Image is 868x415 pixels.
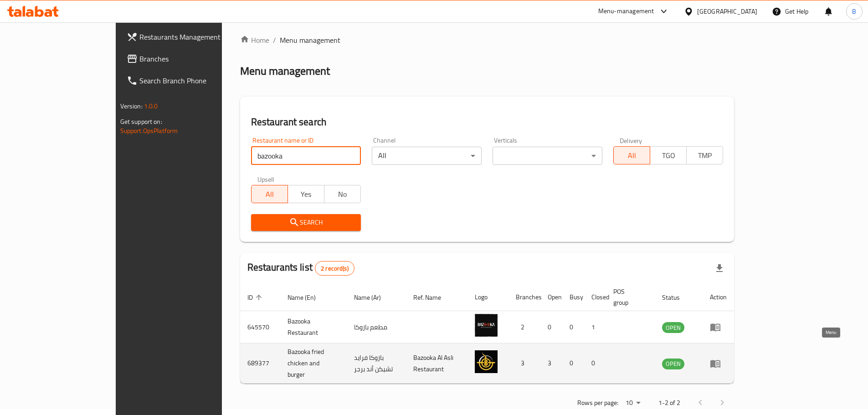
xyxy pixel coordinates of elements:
[686,146,723,164] button: TMP
[251,214,361,231] button: Search
[119,48,261,70] a: Branches
[347,311,406,343] td: مطعم بازوكا
[475,350,498,373] img: Bazooka fried chicken and burger
[710,322,727,333] div: Menu
[613,286,644,308] span: POS group
[280,311,347,343] td: Bazooka Restaurant
[372,147,482,165] div: All
[119,26,261,48] a: Restaurants Management
[139,53,253,64] span: Branches
[120,116,162,128] span: Get support on:
[288,292,328,303] span: Name (En)
[650,146,687,164] button: TGO
[315,264,354,273] span: 2 record(s)
[240,64,330,78] h2: Menu management
[540,343,562,384] td: 3
[697,6,757,16] div: [GEOGRAPHIC_DATA]
[288,185,324,203] button: Yes
[662,359,684,369] span: OPEN
[251,115,724,129] h2: Restaurant search
[328,188,357,201] span: No
[280,343,347,384] td: Bazooka fried chicken and burger
[562,343,584,384] td: 0
[251,185,288,203] button: All
[709,257,730,279] div: Export file
[493,147,602,165] div: ​
[584,311,606,343] td: 1
[315,261,354,276] div: Total records count
[620,137,642,143] label: Delivery
[255,188,284,201] span: All
[662,323,684,333] span: OPEN
[139,31,253,42] span: Restaurants Management
[119,70,261,92] a: Search Branch Phone
[139,75,253,86] span: Search Branch Phone
[354,292,393,303] span: Name (Ar)
[622,396,644,410] div: Rows per page:
[247,292,265,303] span: ID
[540,311,562,343] td: 0
[508,343,540,384] td: 3
[654,149,683,162] span: TGO
[324,185,361,203] button: No
[273,35,276,46] li: /
[562,311,584,343] td: 0
[613,146,650,164] button: All
[120,125,178,137] a: Support.OpsPlatform
[662,292,692,303] span: Status
[120,100,143,112] span: Version:
[467,283,508,311] th: Logo
[852,6,856,16] span: B
[598,6,654,17] div: Menu-management
[247,261,354,276] h2: Restaurants list
[240,283,734,384] table: enhanced table
[584,343,606,384] td: 0
[251,147,361,165] input: Search for restaurant name or ID..
[144,100,158,112] span: 1.0.0
[690,149,719,162] span: TMP
[406,343,467,384] td: Bazooka Al Asli Restaurant
[540,283,562,311] th: Open
[584,283,606,311] th: Closed
[508,311,540,343] td: 2
[413,292,453,303] span: Ref. Name
[562,283,584,311] th: Busy
[658,397,680,409] p: 1-2 of 2
[280,35,340,46] span: Menu management
[347,343,406,384] td: بازوكا فرايد تشيكن أند برجر
[258,217,354,228] span: Search
[703,283,734,311] th: Action
[292,188,321,201] span: Yes
[240,35,734,46] nav: breadcrumb
[475,314,498,337] img: Bazooka Restaurant
[508,283,540,311] th: Branches
[617,149,647,162] span: All
[257,176,274,182] label: Upsell
[577,397,618,409] p: Rows per page:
